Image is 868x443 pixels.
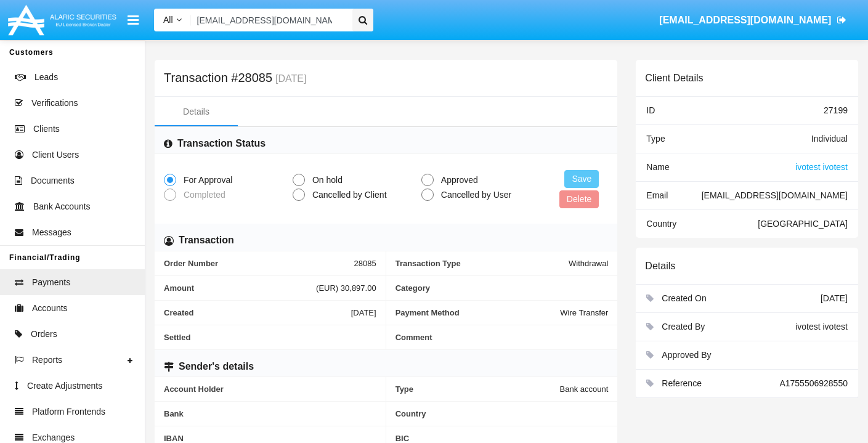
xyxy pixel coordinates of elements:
span: Accounts [32,302,68,315]
a: [EMAIL_ADDRESS][DOMAIN_NAME] [654,3,853,38]
span: [DATE] [821,293,848,303]
span: Account Holder [164,384,376,394]
span: Messages [32,226,71,239]
span: Transaction Type [395,259,569,268]
span: Client Users [32,148,79,161]
span: Created By [662,322,705,331]
h6: Transaction [179,234,234,247]
span: Category [395,283,609,293]
button: Delete [559,190,599,208]
a: All [154,14,191,26]
span: Comment [395,333,609,342]
small: [DATE] [272,74,306,84]
span: Created On [662,293,706,303]
span: Approved [434,174,481,187]
span: Cancelled by Client [305,189,390,201]
span: Clients [33,123,60,136]
h6: Transaction Status [177,137,266,150]
h6: Details [645,260,675,272]
span: For Approval [176,174,235,187]
span: Type [395,384,560,394]
span: Bank account [560,384,609,394]
h6: Sender's details [179,360,254,373]
span: (EUR) 30,897.00 [316,283,376,293]
span: Platform Frontends [32,405,105,418]
span: Name [646,162,669,172]
span: On hold [305,174,346,187]
img: Logo image [6,2,118,38]
span: Cancelled by User [434,189,514,201]
span: 28085 [354,259,376,268]
span: Verifications [31,97,78,110]
span: Create Adjustments [27,380,102,392]
span: 27199 [824,105,848,115]
span: [EMAIL_ADDRESS][DOMAIN_NAME] [659,15,831,25]
span: Country [646,219,676,229]
span: [DATE] [351,308,376,317]
span: Leads [34,71,58,84]
span: Bank [164,409,376,418]
span: [EMAIL_ADDRESS][DOMAIN_NAME] [702,190,848,200]
span: Type [646,134,665,144]
span: Settled [164,333,376,342]
span: [GEOGRAPHIC_DATA] [758,219,848,229]
span: All [163,15,173,25]
span: Withdrawal [569,259,608,268]
span: Completed [176,189,229,201]
span: Email [646,190,668,200]
div: Details [183,105,209,118]
span: Individual [811,134,848,144]
span: Approved By [662,350,711,360]
span: BIC [395,434,609,443]
span: Country [395,409,609,418]
span: Payments [32,276,70,289]
span: Payment Method [395,308,561,317]
span: Created [164,308,351,317]
span: ivotest ivotest [795,162,848,172]
span: Reference [662,378,702,388]
span: Wire Transfer [560,308,608,317]
span: Orders [31,328,57,341]
span: Documents [31,174,75,187]
h5: Transaction #28085 [164,73,306,84]
span: Order Number [164,259,354,268]
h6: Client Details [645,72,703,84]
span: A1755506928550 [779,378,848,388]
span: Amount [164,283,316,293]
button: Save [564,170,599,188]
input: Search [191,9,349,31]
span: Bank Accounts [33,200,91,213]
span: Reports [32,354,62,367]
span: ivotest ivotest [795,322,848,331]
span: IBAN [164,434,376,443]
span: ID [646,105,655,115]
